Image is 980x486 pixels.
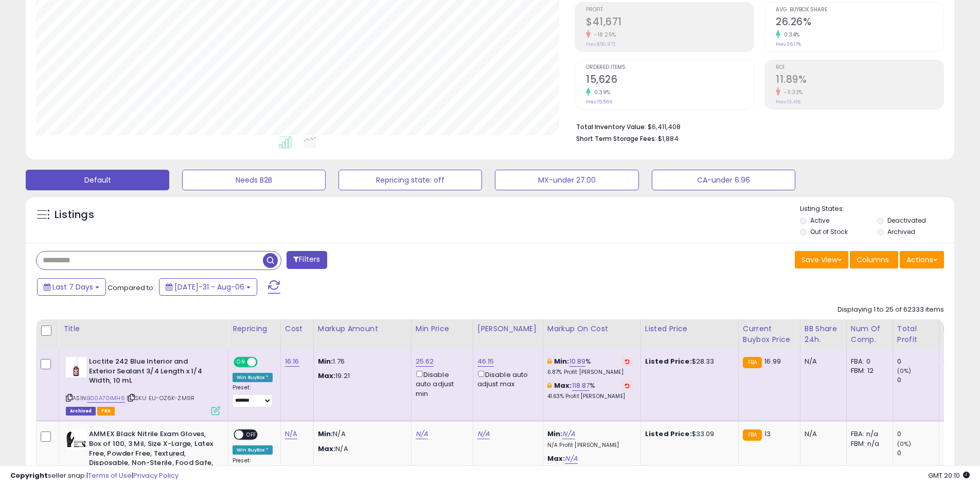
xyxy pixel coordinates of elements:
div: % [547,357,633,376]
button: Default [26,170,169,190]
p: 6.87% Profit [PERSON_NAME] [547,369,633,376]
div: 0 [897,448,939,458]
span: Ordered Items [586,65,754,70]
div: Win BuyBox * [233,445,273,455]
span: FBA [97,407,115,416]
label: Active [810,216,829,225]
small: Prev: 13.41% [776,99,800,105]
small: (0%) [897,367,912,375]
small: (0%) [897,440,912,448]
span: OFF [243,430,260,439]
a: N/A [416,429,428,439]
div: 0 [897,375,939,385]
span: [DATE]-31 - Aug-06 [174,282,244,292]
p: 19.21 [318,371,403,381]
b: Min: [554,356,569,366]
a: B00A70IMH6 [87,394,125,403]
p: 41.63% Profit [PERSON_NAME] [547,393,633,400]
div: $33.09 [645,429,730,439]
small: Prev: 26.17% [776,41,801,47]
div: Win BuyBox * [233,373,273,382]
div: Repricing [233,323,276,334]
div: FBM: 12 [851,366,885,375]
label: Out of Stock [810,227,848,236]
div: FBA: n/a [851,429,885,439]
b: Min: [547,429,563,439]
button: Repricing state: off [338,170,482,190]
div: [PERSON_NAME] [477,323,539,334]
label: Archived [887,227,915,236]
div: Disable auto adjust max [477,369,535,389]
small: -11.33% [780,88,803,96]
div: Num of Comp. [851,323,888,345]
img: 31Hfcvv6YoL._SL40_.jpg [66,357,86,377]
span: | SKU: EU-OZ6K-ZM9R [127,394,194,402]
button: Filters [287,251,327,269]
div: % [547,381,633,400]
strong: Max: [318,371,336,381]
small: 0.34% [780,31,800,39]
h2: 15,626 [586,74,754,87]
img: 41O6yvzIm1L._SL40_.jpg [66,429,86,450]
a: N/A [477,429,490,439]
strong: Max: [318,444,336,454]
b: Max: [547,454,565,463]
div: Min Price [416,323,469,334]
div: ASIN: [66,357,220,414]
label: Deactivated [887,216,926,225]
button: [DATE]-31 - Aug-06 [159,278,257,296]
div: Total Profit [897,323,935,345]
h5: Listings [55,208,94,222]
button: Last 7 Days [37,278,106,296]
small: -18.25% [591,31,616,39]
span: Profit [586,7,754,13]
a: 10.89 [569,356,586,367]
h2: $41,671 [586,16,754,30]
b: Listed Price: [645,356,692,366]
strong: Min: [318,429,333,439]
a: N/A [285,429,297,439]
b: Total Inventory Value: [576,122,646,131]
a: N/A [565,454,577,464]
span: 2025-08-14 20:10 GMT [928,471,970,480]
div: FBM: n/a [851,439,885,448]
div: Preset: [233,384,273,407]
span: 16.99 [764,356,781,366]
div: Listed Price [645,323,734,334]
div: 0 [897,357,939,366]
h2: 11.89% [776,74,943,87]
span: $1,884 [658,134,679,143]
div: Title [63,323,224,334]
p: N/A Profit [PERSON_NAME] [547,442,633,449]
div: Disable auto adjust min [416,369,465,399]
b: Max: [554,381,572,390]
div: N/A [805,429,839,439]
small: FBA [743,357,762,368]
b: Short Term Storage Fees: [576,134,656,143]
b: AMMEX Black Nitrile Exam Gloves, Box of 100, 3 Mil, Size X-Large, Latex Free, Powder Free, Textur... [89,429,214,480]
span: ON [235,358,247,367]
button: Actions [900,251,944,268]
a: Privacy Policy [133,471,179,480]
div: BB Share 24h. [805,323,842,345]
p: 1.76 [318,357,403,366]
small: Prev: 15,566 [586,99,612,105]
small: Prev: $50,972 [586,41,616,47]
a: 46.15 [477,356,494,367]
div: Current Buybox Price [743,323,796,345]
a: N/A [562,429,575,439]
b: Listed Price: [645,429,692,439]
button: Columns [850,251,898,268]
div: Cost [285,323,309,334]
div: 0 [943,357,975,366]
span: Listings that have been deleted from Seller Central [66,407,96,416]
span: ROI [776,65,943,70]
button: MX-under 27.00 [495,170,638,190]
small: FBA [743,429,762,441]
a: Terms of Use [88,471,132,480]
span: Last 7 Days [52,282,93,292]
div: Displaying 1 to 25 of 62333 items [838,305,944,315]
div: Markup Amount [318,323,407,334]
a: 25.62 [416,356,434,367]
span: 13 [764,429,771,439]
